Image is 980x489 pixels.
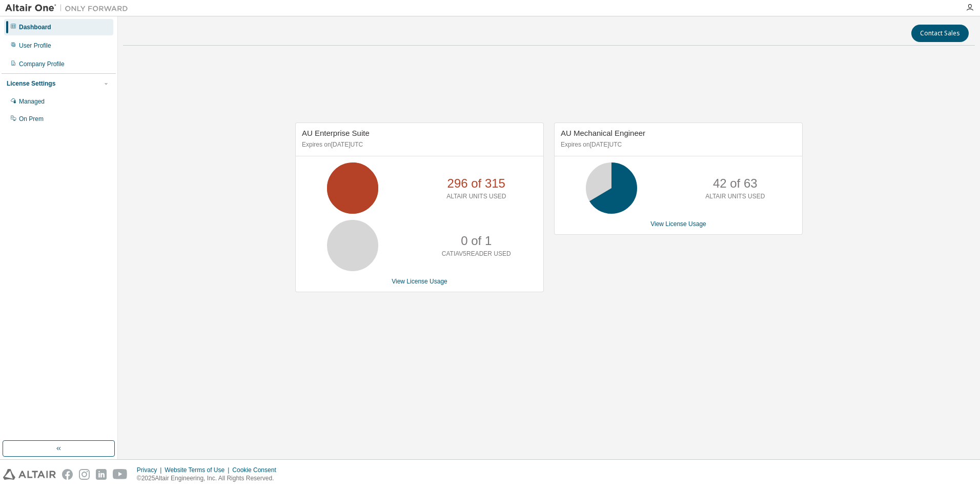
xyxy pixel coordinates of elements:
img: instagram.svg [79,469,90,480]
p: 42 of 63 [713,175,758,192]
p: 0 of 1 [461,232,492,250]
img: youtube.svg [113,469,128,480]
img: Altair One [5,3,133,13]
img: altair_logo.svg [3,469,56,480]
img: facebook.svg [62,469,73,480]
p: CATIAV5READER USED [442,250,511,258]
a: View License Usage [392,278,447,285]
div: Dashboard [19,23,51,31]
div: License Settings [7,79,55,88]
img: linkedin.svg [96,469,107,480]
div: Cookie Consent [232,466,282,474]
a: View License Usage [650,220,706,228]
p: Expires on [DATE] UTC [302,140,535,149]
p: © 2025 Altair Engineering, Inc. All Rights Reserved. [137,474,282,483]
div: User Profile [19,42,51,50]
p: ALTAIR UNITS USED [446,192,506,201]
span: AU Mechanical Engineer [561,129,645,137]
div: Managed [19,97,45,106]
div: On Prem [19,115,44,123]
button: Contact Sales [911,25,969,42]
p: Expires on [DATE] UTC [561,140,793,149]
p: 296 of 315 [447,175,505,192]
div: Website Terms of Use [165,466,232,474]
div: Privacy [137,466,165,474]
p: ALTAIR UNITS USED [705,192,765,201]
span: AU Enterprise Suite [302,129,370,137]
div: Company Profile [19,60,65,68]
